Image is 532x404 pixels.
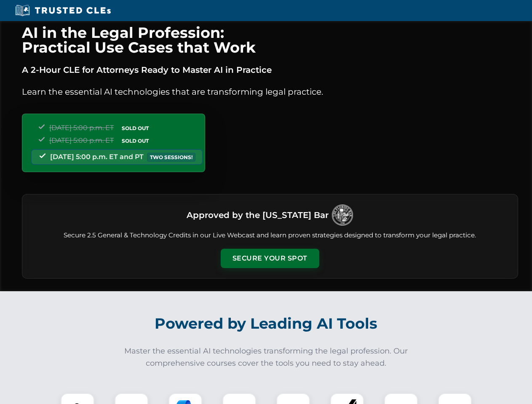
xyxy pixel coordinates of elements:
h1: AI in the Legal Profession: Practical Use Cases that Work [22,25,518,55]
img: Trusted CLEs [13,4,113,17]
p: A 2-Hour CLE for Attorneys Ready to Master AI in Practice [22,63,518,77]
span: [DATE] 5:00 p.m. ET [49,124,114,132]
span: SOLD OUT [119,124,152,133]
p: Master the essential AI technologies transforming the legal profession. Our comprehensive courses... [119,345,414,369]
button: Secure Your Spot [221,249,319,268]
h3: Approved by the [US_STATE] Bar [187,207,329,223]
span: [DATE] 5:00 p.m. ET [49,136,114,144]
img: Logo [332,205,353,226]
p: Secure 2.5 General & Technology Credits in our Live Webcast and learn proven strategies designed ... [32,231,508,240]
h2: Powered by Leading AI Tools [33,309,500,338]
span: SOLD OUT [119,136,152,145]
p: Learn the essential AI technologies that are transforming legal practice. [22,85,518,98]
